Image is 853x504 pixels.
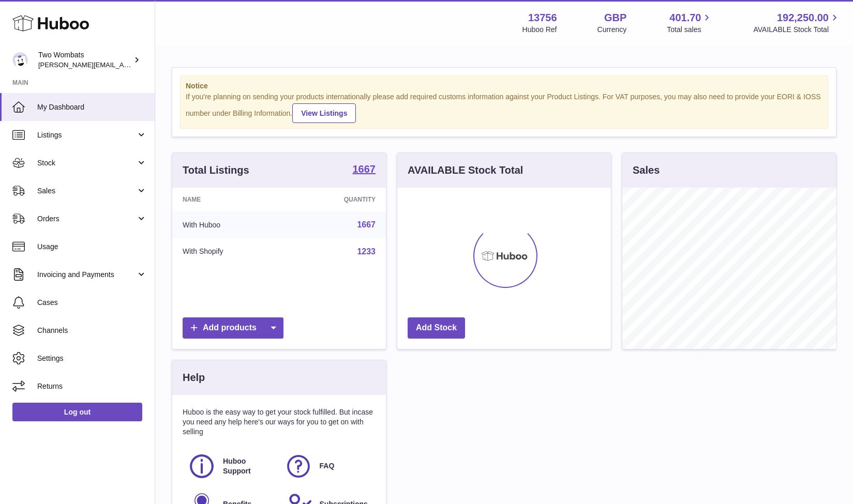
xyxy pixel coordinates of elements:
[753,11,841,35] a: 192,250.00 AVAILABLE Stock Total
[753,25,841,35] span: AVAILABLE Stock Total
[37,158,136,168] span: Stock
[292,103,356,123] a: View Listings
[320,461,335,471] span: FAQ
[528,11,557,25] strong: 13756
[357,220,376,229] a: 1667
[667,25,713,35] span: Total sales
[38,60,207,69] span: [PERSON_NAME][EMAIL_ADDRESS][DOMAIN_NAME]
[223,456,273,476] span: Huboo Support
[288,188,386,211] th: Quantity
[522,25,557,35] div: Huboo Ref
[37,242,147,252] span: Usage
[37,130,136,140] span: Listings
[669,11,701,25] span: 401.70
[353,164,376,174] strong: 1667
[186,81,822,91] strong: Notice
[353,164,376,176] a: 1667
[633,163,660,177] h3: Sales
[183,371,205,385] h3: Help
[183,317,283,339] a: Add products
[37,326,147,335] span: Channels
[37,214,136,224] span: Orders
[12,52,28,68] img: alan@twowombats.com
[188,452,274,480] a: Huboo Support
[37,354,147,363] span: Settings
[285,452,371,480] a: FAQ
[408,163,523,177] h3: AVAILABLE Stock Total
[597,25,627,35] div: Currency
[172,211,288,238] td: With Huboo
[357,247,376,256] a: 1233
[37,186,136,196] span: Sales
[172,188,288,211] th: Name
[183,407,376,437] p: Huboo is the easy way to get your stock fulfilled. But incase you need any help here's our ways f...
[667,11,713,35] a: 401.70 Total sales
[37,270,136,280] span: Invoicing and Payments
[38,50,131,70] div: Two Wombats
[37,102,147,112] span: My Dashboard
[37,298,147,308] span: Cases
[183,163,249,177] h3: Total Listings
[12,403,142,421] a: Log out
[408,317,465,339] a: Add Stock
[186,92,822,123] div: If you're planning on sending your products internationally please add required customs informati...
[37,381,147,391] span: Returns
[172,238,288,265] td: With Shopify
[777,11,829,25] span: 192,250.00
[604,11,626,25] strong: GBP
